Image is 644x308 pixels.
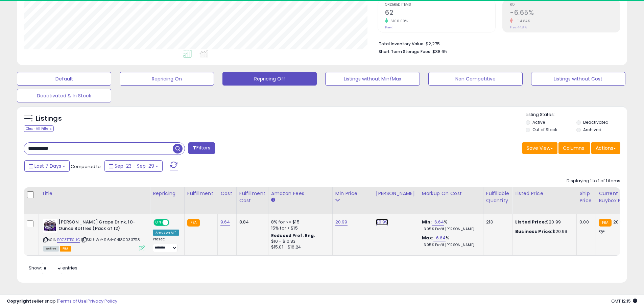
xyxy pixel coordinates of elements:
[583,127,601,133] label: Archived
[532,127,557,133] label: Out of Stock
[531,72,625,86] button: Listings without Cost
[58,219,141,233] b: [PERSON_NAME] Grape Drink, 10-Ounce Bottles (Pack of 12)
[17,72,111,86] button: Default
[522,142,557,154] button: Save View
[187,219,200,227] small: FBA
[271,225,327,231] div: 15% for > $15
[376,219,388,226] a: 20.99
[379,49,431,54] b: Short Term Storage Fees:
[526,112,627,118] p: Listing States:
[154,220,163,226] span: ON
[422,227,478,232] p: -3.05% Profit [PERSON_NAME]
[385,3,495,7] span: Ordered Items
[42,190,147,197] div: Title
[432,219,444,226] a: -6.64
[376,190,416,197] div: [PERSON_NAME]
[583,119,609,125] label: Deactivated
[43,246,59,252] span: All listings currently available for purchase on Amazon
[271,239,327,244] div: $10 - $10.83
[325,72,420,86] button: Listings without Min/Max
[486,190,509,204] div: Fulfillable Quantity
[422,235,434,241] b: Max:
[120,72,214,86] button: Repricing On
[24,160,70,172] button: Last 7 Days
[515,219,546,225] b: Listed Price:
[239,219,263,225] div: 8.84
[271,244,327,250] div: $15.01 - $16.24
[428,72,523,86] button: Non Competitive
[239,190,265,204] div: Fulfillment Cost
[43,219,57,233] img: 51ZsLG23xeL._SL40_.jpg
[7,298,31,304] strong: Copyright
[579,219,591,225] div: 0.00
[510,9,620,18] h2: -6.65%
[271,197,275,203] small: Amazon Fees.
[379,39,615,47] li: $2,275
[71,163,102,170] span: Compared to:
[17,89,111,102] button: Deactivated & In Stock
[335,219,348,226] a: 20.99
[188,142,215,154] button: Filters
[422,235,478,247] div: %
[385,25,393,29] small: Prev: 1
[220,219,230,226] a: 9.64
[422,219,432,225] b: Min:
[515,190,574,197] div: Listed Price
[563,145,584,151] span: Columns
[579,190,593,204] div: Ship Price
[591,142,620,154] button: Actions
[104,160,163,172] button: Sep-23 - Sep-29
[115,163,154,169] span: Sep-23 - Sep-29
[510,25,527,29] small: Prev: 44.81%
[611,298,637,304] span: 2025-10-8 12:15 GMT
[60,246,71,252] span: FBA
[486,219,507,225] div: 213
[515,219,571,225] div: $20.99
[81,237,140,242] span: | SKU: WK-9.64-041800337118
[385,9,495,18] h2: 62
[419,187,483,214] th: The percentage added to the cost of goods (COGS) that forms the calculator for Min & Max prices.
[271,233,315,238] b: Reduced Prof. Rng.
[422,243,478,247] p: -3.05% Profit [PERSON_NAME]
[510,3,620,7] span: ROI
[422,219,478,232] div: %
[222,72,317,86] button: Repricing Off
[515,229,571,235] div: $20.99
[88,298,117,304] a: Privacy Policy
[335,190,370,197] div: Min Price
[271,190,330,197] div: Amazon Fees
[513,19,530,24] small: -114.84%
[29,265,77,271] span: Show: entries
[567,178,620,184] div: Displaying 1 to 1 of 1 items
[187,190,215,197] div: Fulfillment
[388,19,408,24] small: 6100.00%
[433,235,446,241] a: -6.64
[613,219,625,225] span: 20.99
[153,230,179,236] div: Amazon AI *
[271,219,327,225] div: 8% for <= $15
[34,163,61,169] span: Last 7 Days
[58,298,87,304] a: Terms of Use
[532,119,545,125] label: Active
[422,190,480,197] div: Markup on Cost
[7,298,117,305] div: seller snap | |
[36,114,62,123] h5: Listings
[24,125,54,132] div: Clear All Filters
[57,237,80,243] a: B073TTBSHC
[558,142,590,154] button: Columns
[432,48,447,55] span: $38.65
[599,219,611,227] small: FBA
[220,190,234,197] div: Cost
[379,41,425,47] b: Total Inventory Value:
[153,190,182,197] div: Repricing
[43,219,145,251] div: ASIN:
[515,228,552,235] b: Business Price:
[153,237,179,252] div: Preset:
[168,220,179,226] span: OFF
[599,190,634,204] div: Current Buybox Price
